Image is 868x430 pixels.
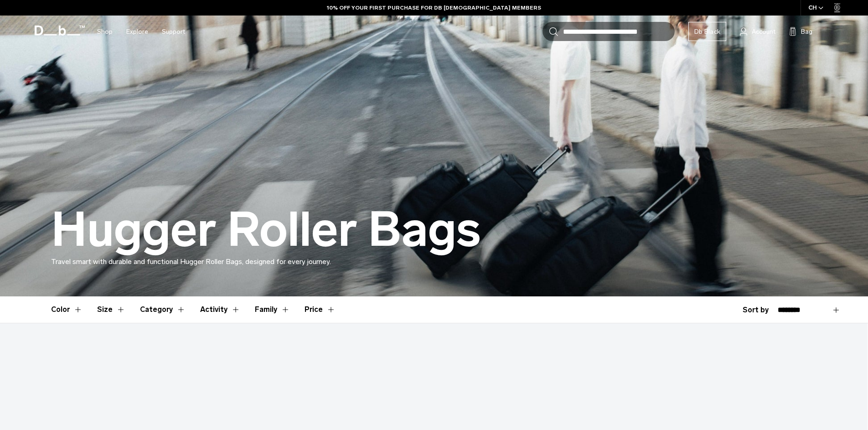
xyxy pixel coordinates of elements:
button: Toggle Filter [140,296,186,323]
a: 10% OFF YOUR FIRST PURCHASE FOR DB [DEMOGRAPHIC_DATA] MEMBERS [327,4,541,12]
button: Toggle Filter [97,296,125,323]
span: Account [752,27,775,36]
button: Toggle Price [305,296,336,323]
span: Travel smart with durable and functional Hugger Roller Bags, designed for every journey. [51,257,331,266]
a: Account [740,26,775,37]
nav: Main Navigation [90,16,192,48]
a: Support [162,16,185,48]
button: Toggle Filter [51,296,83,323]
span: Bag [801,27,812,36]
button: Bag [789,26,812,37]
button: Toggle Filter [200,296,240,323]
a: Explore [126,16,148,48]
button: Toggle Filter [255,296,290,323]
h1: Hugger Roller Bags [51,203,481,256]
a: Shop [97,16,113,48]
a: Db Black [688,22,726,41]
